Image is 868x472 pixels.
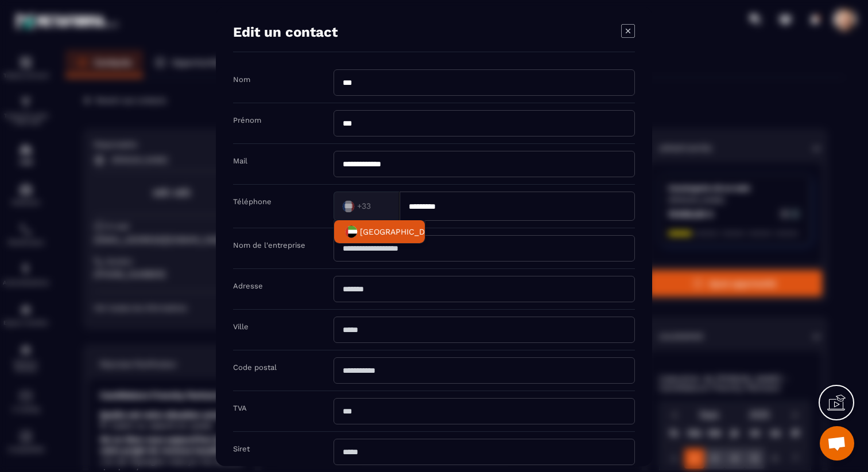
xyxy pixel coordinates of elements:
label: Téléphone [233,197,272,205]
label: Adresse [233,281,263,290]
a: Ouvrir le chat [820,426,854,461]
label: Nom de l'entreprise [233,240,305,249]
input: Search for option [340,197,387,214]
h4: Edit un contact [233,24,338,40]
label: Mail [233,156,247,165]
label: Nom [233,75,250,83]
div: Search for option [334,191,400,220]
label: Siret [233,444,250,453]
label: Ville [233,322,249,330]
span: United Arab Emirates (+971) [360,225,467,237]
label: Code postal [233,362,277,371]
img: Country Flag [340,220,363,243]
label: TVA [233,403,247,412]
label: Prénom [233,115,261,124]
